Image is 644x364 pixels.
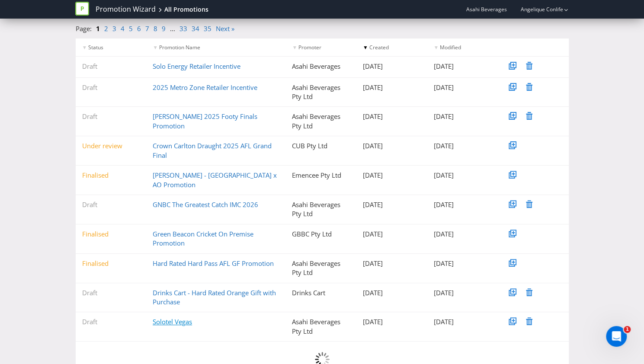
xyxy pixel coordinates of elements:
[129,24,133,33] a: 5
[427,141,498,150] div: [DATE]
[433,44,439,51] span: ▼
[153,44,158,51] span: ▼
[369,44,389,51] span: Created
[76,200,147,209] div: Draft
[285,83,356,102] div: Asahi Beverages Pty Ltd
[285,62,356,71] div: Asahi Beverages
[179,24,187,33] a: 33
[145,24,149,33] a: 7
[76,171,147,180] div: Finalised
[153,317,192,326] a: Solotel Vegas
[298,44,321,51] span: Promoter
[96,4,156,14] a: Promotion Wizard
[76,230,147,239] div: Finalised
[427,317,498,326] div: [DATE]
[153,288,276,306] a: Drinks Cart - Hard Rated Orange Gift with Purchase
[356,200,427,209] div: [DATE]
[292,44,297,51] span: ▼
[285,200,356,219] div: Asahi Beverages Pty Ltd
[153,230,253,247] a: Green Beacon Cricket On Premise Promotion
[356,259,427,268] div: [DATE]
[427,230,498,239] div: [DATE]
[137,24,141,33] a: 6
[356,112,427,121] div: [DATE]
[356,288,427,297] div: [DATE]
[216,24,234,33] a: Next »
[76,259,147,268] div: Finalised
[153,112,257,130] a: [PERSON_NAME] 2025 Footy Finals Promotion
[76,112,147,121] div: Draft
[427,83,498,92] div: [DATE]
[624,326,631,333] span: 1
[285,171,356,180] div: Emencee Pty Ltd
[356,83,427,92] div: [DATE]
[466,6,506,13] span: Asahi Beverages
[153,200,258,209] a: GNBC The Greatest Catch IMC 2026
[96,24,100,33] a: 1
[285,141,356,150] div: CUB Pty Ltd
[154,24,157,33] a: 8
[606,326,627,347] iframe: Intercom live chat
[153,83,257,92] a: 2025 Metro Zone Retailer Incentive
[356,317,427,326] div: [DATE]
[76,62,147,71] div: Draft
[121,24,125,33] a: 4
[76,288,147,297] div: Draft
[170,24,179,33] li: ...
[427,259,498,268] div: [DATE]
[88,44,103,51] span: Status
[204,24,211,33] a: 35
[112,24,116,33] a: 3
[164,5,208,14] div: All Promotions
[363,44,368,51] span: ▼
[427,112,498,121] div: [DATE]
[285,112,356,131] div: Asahi Beverages Pty Ltd
[76,83,147,92] div: Draft
[285,230,356,239] div: GBBC Pty Ltd
[356,141,427,150] div: [DATE]
[153,141,272,159] a: Crown Carlton Draught 2025 AFL Grand Final
[153,259,274,268] a: Hard Rated Hard Pass AFL GF Promotion
[159,44,200,51] span: Promotion Name
[76,317,147,326] div: Draft
[427,288,498,297] div: [DATE]
[512,6,563,13] a: Angelique Conlife
[153,62,240,70] a: Solo Energy Retailer Incentive
[162,24,166,33] a: 9
[153,171,277,188] a: [PERSON_NAME] - [GEOGRAPHIC_DATA] x AO Promotion
[76,141,147,150] div: Under review
[104,24,108,33] a: 2
[76,24,92,33] span: Page:
[356,171,427,180] div: [DATE]
[427,62,498,71] div: [DATE]
[285,259,356,278] div: Asahi Beverages Pty Ltd
[356,230,427,239] div: [DATE]
[192,24,199,33] a: 34
[82,44,87,51] span: ▼
[356,62,427,71] div: [DATE]
[285,288,356,297] div: Drinks Cart
[427,200,498,209] div: [DATE]
[440,44,461,51] span: Modified
[285,317,356,336] div: Asahi Beverages Pty Ltd
[427,171,498,180] div: [DATE]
